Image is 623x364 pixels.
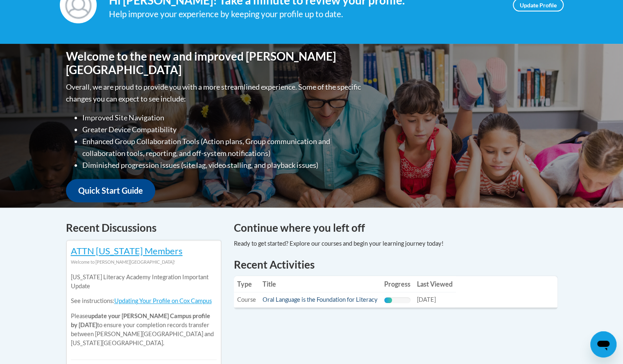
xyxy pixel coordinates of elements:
a: ATTN [US_STATE] Members [71,245,183,256]
a: Oral Language is the Foundation for Literacy [263,296,378,303]
h1: Welcome to the new and improved [PERSON_NAME][GEOGRAPHIC_DATA] [66,50,363,77]
span: [DATE] [417,296,436,303]
th: Type [234,276,259,292]
p: [US_STATE] Literacy Academy Integration Important Update [71,273,217,291]
b: update your [PERSON_NAME] Campus profile by [DATE] [71,312,210,328]
div: Welcome to [PERSON_NAME][GEOGRAPHIC_DATA]! [71,258,217,267]
h1: Recent Activities [234,257,557,272]
a: Quick Start Guide [66,179,155,202]
div: Help improve your experience by keeping your profile up to date. [109,7,501,21]
li: Diminished progression issues (site lag, video stalling, and playback issues) [82,159,363,171]
span: Course [237,296,256,303]
a: Updating Your Profile on Cox Campus [114,297,212,304]
h4: Recent Discussions [66,220,222,236]
li: Greater Device Compatibility [82,124,363,136]
li: Improved Site Navigation [82,112,363,124]
th: Progress [381,276,414,292]
div: Progress, % [384,297,392,303]
iframe: Button to launch messaging window [590,331,616,357]
p: Overall, we are proud to provide you with a more streamlined experience. Some of the specific cha... [66,81,363,105]
th: Last Viewed [414,276,456,292]
h4: Continue where you left off [234,220,557,236]
li: Enhanced Group Collaboration Tools (Action plans, Group communication and collaboration tools, re... [82,136,363,159]
p: See instructions: [71,296,217,305]
th: Title [259,276,381,292]
div: Please to ensure your completion records transfer between [PERSON_NAME][GEOGRAPHIC_DATA] and [US_... [71,267,217,354]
